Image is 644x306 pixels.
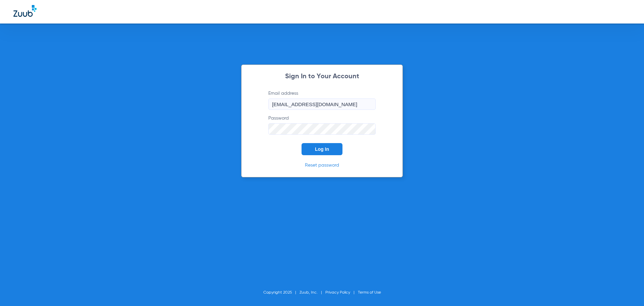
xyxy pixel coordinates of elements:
[268,98,376,110] input: Email address
[325,291,350,295] a: Privacy Policy
[263,289,300,296] li: Copyright 2025
[300,289,325,296] li: Zuub, Inc.
[268,123,376,135] input: Password
[258,73,386,80] h2: Sign In to Your Account
[13,5,37,17] img: Zuub Logo
[358,291,381,295] a: Terms of Use
[268,115,376,135] label: Password
[302,143,342,155] button: Log In
[305,163,339,168] a: Reset password
[315,146,329,152] span: Log In
[268,90,376,110] label: Email address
